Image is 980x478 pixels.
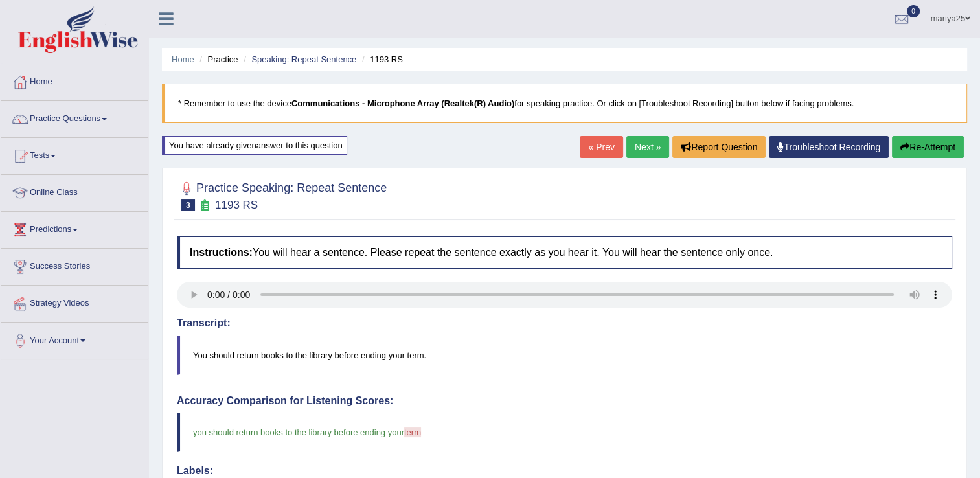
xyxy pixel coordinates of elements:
[177,465,952,477] h4: Labels:
[769,136,889,158] a: Troubleshoot Recording
[907,5,920,17] span: 0
[172,54,194,64] a: Home
[162,136,347,155] div: You have already given answer to this question
[196,53,238,65] li: Practice
[181,199,195,211] span: 3
[1,212,148,244] a: Predictions
[177,395,952,407] h4: Accuracy Comparison for Listening Scores:
[626,136,669,158] a: Next »
[291,98,514,108] b: Communications - Microphone Array (Realtek(R) Audio)
[1,101,148,133] a: Practice Questions
[1,249,148,281] a: Success Stories
[251,54,356,64] a: Speaking: Repeat Sentence
[1,64,148,97] a: Home
[193,427,404,437] span: you should return books to the library before ending your
[404,427,421,437] span: term
[672,136,766,158] button: Report Question
[892,136,964,158] button: Re-Attempt
[215,199,258,211] small: 1193 RS
[177,336,952,375] blockquote: You should return books to the library before ending your term.
[1,175,148,207] a: Online Class
[1,323,148,355] a: Your Account
[177,179,387,211] h2: Practice Speaking: Repeat Sentence
[190,247,253,258] b: Instructions:
[177,236,952,269] h4: You will hear a sentence. Please repeat the sentence exactly as you hear it. You will hear the se...
[359,53,403,65] li: 1193 RS
[1,286,148,318] a: Strategy Videos
[1,138,148,170] a: Tests
[198,199,212,212] small: Exam occurring question
[580,136,622,158] a: « Prev
[177,317,952,329] h4: Transcript:
[162,84,967,123] blockquote: * Remember to use the device for speaking practice. Or click on [Troubleshoot Recording] button b...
